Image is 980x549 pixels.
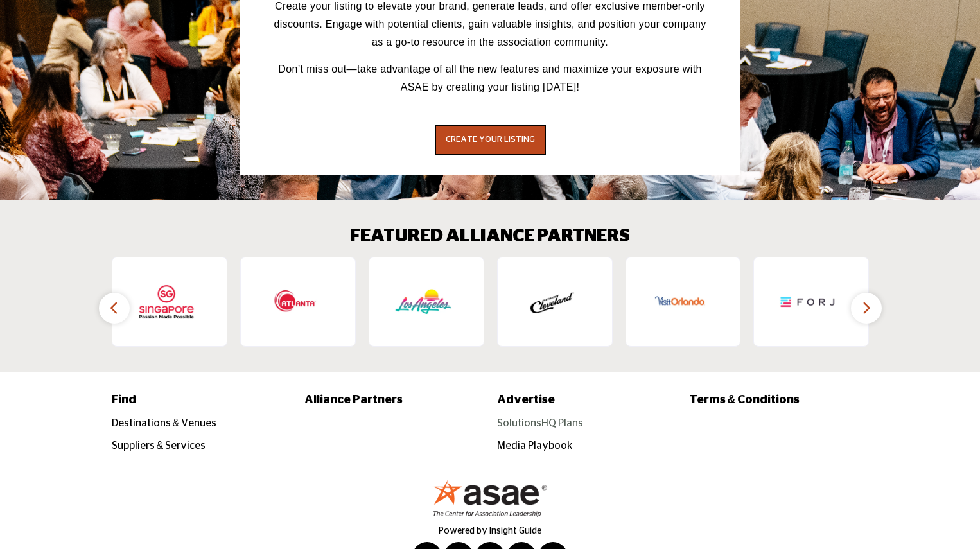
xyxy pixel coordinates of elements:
a: Powered by Insight Guide [439,527,541,536]
span: CREATE YOUR LISTING [446,135,535,144]
a: Find [112,392,291,409]
a: Destinations & Venues [112,418,217,428]
span: Don’t miss out—take advantage of all the new features and maximize your exposure with ASAE by cre... [278,64,701,92]
img: Singapore Passion Made Possible [137,273,195,331]
span: Create your listing to elevate your brand, generate leads, and offer exclusive member-only discou... [274,1,706,48]
img: Destination Cleveland [523,273,581,331]
a: Advertise [497,392,676,409]
img: Visit Orlando [651,273,708,331]
h2: FEATURED ALLIANCE PARTNERS [350,226,630,248]
img: Los Angeles Tourism and Convention Board [394,273,452,331]
img: Forj [779,273,837,331]
img: Atlanta Convention & Visitors Bureau [266,273,324,331]
a: SolutionsHQ Plans [497,418,583,428]
button: CREATE YOUR LISTING [435,125,546,155]
a: Terms & Conditions [690,392,869,409]
img: No Site Logo [432,479,548,517]
a: Media Playbook [497,440,572,451]
a: Alliance Partners [304,392,484,409]
a: Suppliers & Services [112,440,206,451]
